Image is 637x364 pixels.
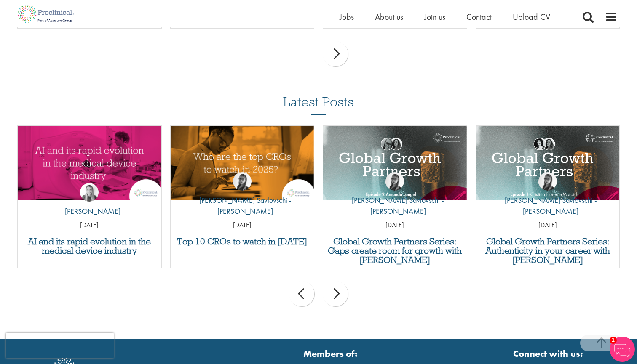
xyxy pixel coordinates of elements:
[175,237,310,246] a: Top 10 CROs to watch in [DATE]
[59,183,120,221] a: Hannah Burke [PERSON_NAME]
[171,221,314,230] p: [DATE]
[327,237,463,265] a: Global Growth Partners Series: Gaps create room for growth with [PERSON_NAME]
[480,237,616,265] a: Global Growth Partners Series: Authenticity in your career with [PERSON_NAME]
[385,172,404,191] img: Theodora Savlovschi - Wicks
[375,11,403,22] a: About us
[476,172,620,221] a: Theodora Savlovschi - Wicks [PERSON_NAME] Savlovschi - [PERSON_NAME]
[283,95,354,115] h3: Latest Posts
[6,333,114,358] iframe: reCAPTCHA
[323,126,467,200] a: Link to a post
[187,347,474,360] strong: Members of:
[610,337,617,344] span: 1
[424,11,445,22] a: Join us
[80,183,99,202] img: Hannah Burke
[466,11,492,22] a: Contact
[18,126,161,200] a: Link to a post
[18,221,161,230] p: [DATE]
[323,281,348,306] div: next
[171,126,314,200] a: Link to a post
[233,172,252,191] img: Theodora Savlovschi - Wicks
[476,126,620,200] a: Link to a post
[22,237,157,255] a: AI and its rapid evolution in the medical device industry
[610,337,635,362] img: Chatbot
[323,221,467,230] p: [DATE]
[289,281,314,306] div: prev
[538,172,557,191] img: Theodora Savlovschi - Wicks
[323,41,348,66] div: next
[171,126,314,200] img: Top 10 CROs 2025 | Proclinical
[513,11,550,22] a: Upload CV
[171,172,314,221] a: Theodora Savlovschi - Wicks [PERSON_NAME] Savlovschi - [PERSON_NAME]
[476,221,620,230] p: [DATE]
[323,172,467,221] a: Theodora Savlovschi - Wicks [PERSON_NAME] Savlovschi - [PERSON_NAME]
[323,195,467,216] p: [PERSON_NAME] Savlovschi - [PERSON_NAME]
[18,126,161,200] img: AI and Its Impact on the Medical Device Industry | Proclinical
[340,11,354,22] a: Jobs
[513,347,585,360] strong: Connect with us:
[59,206,120,217] p: [PERSON_NAME]
[476,195,620,216] p: [PERSON_NAME] Savlovschi - [PERSON_NAME]
[171,195,314,216] p: [PERSON_NAME] Savlovschi - [PERSON_NAME]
